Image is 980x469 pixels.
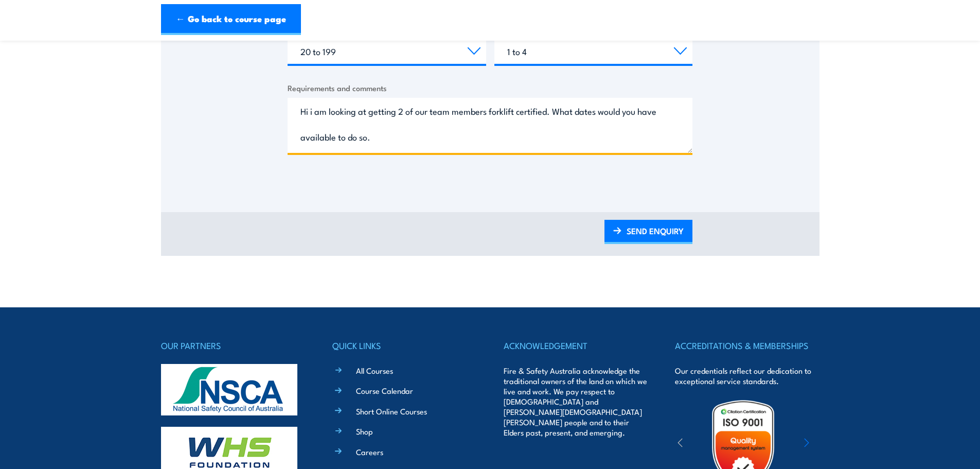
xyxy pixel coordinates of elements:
a: Careers [356,446,383,457]
label: Requirements and comments [288,82,692,94]
p: Fire & Safety Australia acknowledge the traditional owners of the land on which we live and work.... [504,366,648,438]
a: SEND ENQUIRY [604,220,692,244]
h4: ACKNOWLEDGEMENT [504,338,648,353]
img: nsca-logo-footer [161,364,297,415]
h4: OUR PARTNERS [161,338,305,353]
a: Shop [356,426,373,437]
a: Short Online Courses [356,406,427,416]
p: Our credentials reflect our dedication to exceptional service standards. [675,366,819,386]
a: Course Calendar [356,385,413,396]
h4: QUICK LINKS [332,338,476,353]
a: ← Go back to course page [161,4,301,35]
a: All Courses [356,365,393,376]
img: ewpa-logo [789,426,878,462]
h4: ACCREDITATIONS & MEMBERSHIPS [675,338,819,353]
